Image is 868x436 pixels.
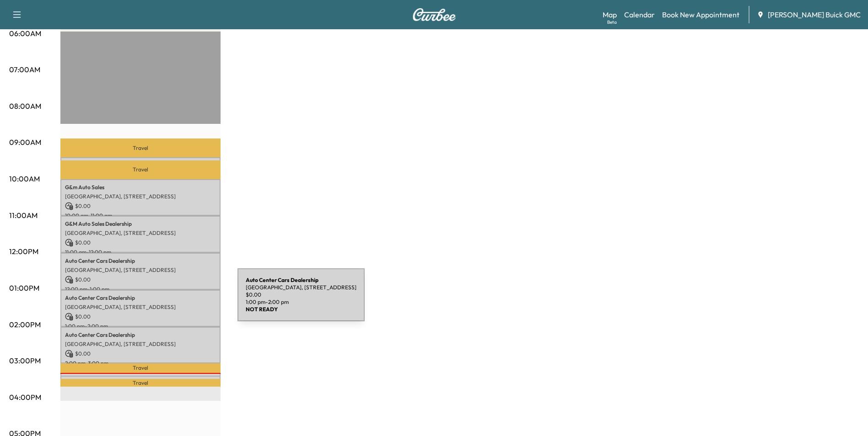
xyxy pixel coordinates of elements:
[9,173,40,184] p: 10:00AM
[9,355,41,366] p: 03:00PM
[65,257,216,265] p: Auto Center Cars Dealership
[65,286,216,293] p: 12:00 pm - 1:00 pm
[60,379,221,387] p: Travel
[9,28,41,39] p: 06:00AM
[9,282,39,293] p: 01:00PM
[65,266,216,274] p: [GEOGRAPHIC_DATA], [STREET_ADDRESS]
[65,212,216,219] p: 10:00 am - 11:00 am
[607,19,617,26] div: Beta
[65,360,216,367] p: 2:00 pm - 3:00 pm
[65,313,216,321] p: $ 0.00
[65,249,216,256] p: 11:00 am - 12:00 pm
[624,9,655,20] a: Calendar
[65,331,216,339] p: Auto Center Cars Dealership
[9,246,38,257] p: 12:00PM
[9,392,41,403] p: 04:00PM
[65,303,216,311] p: [GEOGRAPHIC_DATA], [STREET_ADDRESS]
[65,323,216,330] p: 1:00 pm - 2:00 pm
[9,64,40,75] p: 07:00AM
[65,202,216,210] p: $ 0.00
[60,363,221,372] p: Travel
[9,137,41,148] p: 09:00AM
[603,9,617,20] a: MapBeta
[9,210,38,221] p: 11:00AM
[65,229,216,237] p: [GEOGRAPHIC_DATA], [STREET_ADDRESS]
[662,9,739,20] a: Book New Appointment
[60,138,221,158] p: Travel
[65,220,216,228] p: G&M Auto Sales Dealership
[9,101,41,112] p: 08:00AM
[65,350,216,358] p: $ 0.00
[65,276,216,284] p: $ 0.00
[9,319,41,330] p: 02:00PM
[65,239,216,247] p: $ 0.00
[768,9,861,20] span: [PERSON_NAME] Buick GMC
[60,160,221,179] p: Travel
[65,340,216,348] p: [GEOGRAPHIC_DATA], [STREET_ADDRESS]
[65,193,216,200] p: [GEOGRAPHIC_DATA], [STREET_ADDRESS]
[65,294,216,302] p: Auto Center Cars Dealership
[65,184,216,191] p: G&m Auto Sales
[412,8,456,21] img: Curbee Logo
